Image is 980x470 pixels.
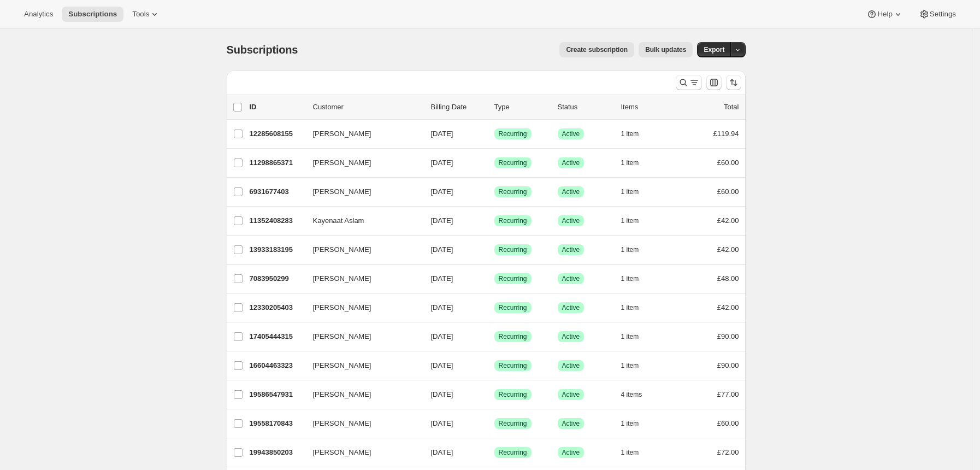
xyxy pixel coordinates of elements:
[499,187,527,196] span: Recurring
[306,183,416,201] button: [PERSON_NAME]
[250,157,304,168] p: 11298865371
[717,390,739,398] span: £77.00
[250,155,739,171] div: 11298865371[PERSON_NAME][DATE]SuccessRecurringSuccessActive1 item£60.00
[313,360,371,371] span: [PERSON_NAME]
[717,216,739,225] span: £42.00
[706,75,722,90] button: Customize table column order and visibility
[306,241,416,258] button: [PERSON_NAME]
[562,448,580,457] span: Active
[499,361,527,370] span: Recurring
[621,216,639,225] span: 1 item
[313,128,371,139] span: [PERSON_NAME]
[499,216,527,225] span: Recurring
[499,332,527,341] span: Recurring
[126,7,167,22] button: Tools
[250,360,304,371] p: 16604463323
[645,45,686,54] span: Bulk updates
[250,102,739,113] div: IDCustomerBilling DateTypeStatusItemsTotal
[250,215,304,226] p: 11352408283
[562,390,580,399] span: Active
[68,10,117,19] span: Subscriptions
[431,216,453,225] span: [DATE]
[621,155,651,171] button: 1 item
[676,75,702,90] button: Search and filter results
[250,445,739,460] div: 19943850203[PERSON_NAME][DATE]SuccessRecurringSuccessActive1 item£72.00
[499,158,527,167] span: Recurring
[306,444,416,461] button: [PERSON_NAME]
[499,419,527,428] span: Recurring
[306,328,416,345] button: [PERSON_NAME]
[250,102,304,113] p: ID
[621,130,639,138] span: 1 item
[250,300,739,315] div: 12330205403[PERSON_NAME][DATE]SuccessRecurringSuccessActive1 item£42.00
[717,274,739,283] span: £48.00
[250,128,304,139] p: 12285608155
[227,44,298,56] span: Subscriptions
[313,186,371,197] span: [PERSON_NAME]
[621,358,651,373] button: 1 item
[717,303,739,312] span: £42.00
[313,157,371,168] span: [PERSON_NAME]
[562,158,580,167] span: Active
[250,418,304,429] p: 19558170843
[17,7,60,22] button: Analytics
[621,126,651,142] button: 1 item
[912,7,963,22] button: Settings
[697,42,731,57] button: Export
[431,102,486,113] p: Billing Date
[313,102,422,113] p: Customer
[250,389,304,400] p: 19586547931
[562,245,580,254] span: Active
[724,102,739,113] p: Total
[717,419,739,427] span: £60.00
[306,125,416,143] button: [PERSON_NAME]
[562,303,580,312] span: Active
[717,158,739,167] span: £60.00
[431,187,453,196] span: [DATE]
[132,10,149,19] span: Tools
[621,213,651,228] button: 1 item
[431,245,453,254] span: [DATE]
[704,45,724,54] span: Export
[313,418,371,429] span: [PERSON_NAME]
[431,390,453,398] span: [DATE]
[621,245,639,254] span: 1 item
[621,387,654,402] button: 4 items
[306,415,416,432] button: [PERSON_NAME]
[621,329,651,344] button: 1 item
[24,10,53,19] span: Analytics
[621,303,639,312] span: 1 item
[431,332,453,340] span: [DATE]
[250,302,304,313] p: 12330205403
[250,242,739,257] div: 13933183195[PERSON_NAME][DATE]SuccessRecurringSuccessActive1 item£42.00
[877,10,892,19] span: Help
[250,447,304,458] p: 19943850203
[250,331,304,342] p: 17405444315
[621,300,651,315] button: 1 item
[306,299,416,316] button: [PERSON_NAME]
[562,130,580,138] span: Active
[562,332,580,341] span: Active
[639,42,693,57] button: Bulk updates
[621,448,639,457] span: 1 item
[306,154,416,172] button: [PERSON_NAME]
[717,448,739,456] span: £72.00
[431,303,453,312] span: [DATE]
[494,102,549,113] div: Type
[621,419,639,428] span: 1 item
[621,274,639,283] span: 1 item
[431,130,453,138] span: [DATE]
[313,331,371,342] span: [PERSON_NAME]
[930,10,956,19] span: Settings
[717,332,739,340] span: £90.00
[499,274,527,283] span: Recurring
[621,102,676,113] div: Items
[499,390,527,399] span: Recurring
[313,302,371,313] span: [PERSON_NAME]
[313,447,371,458] span: [PERSON_NAME]
[306,212,416,230] button: Kayenaat Aslam
[313,244,371,255] span: [PERSON_NAME]
[250,213,739,228] div: 11352408283Kayenaat Aslam[DATE]SuccessRecurringSuccessActive1 item£42.00
[250,184,739,199] div: 6931677403[PERSON_NAME][DATE]SuccessRecurringSuccessActive1 item£60.00
[621,445,651,460] button: 1 item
